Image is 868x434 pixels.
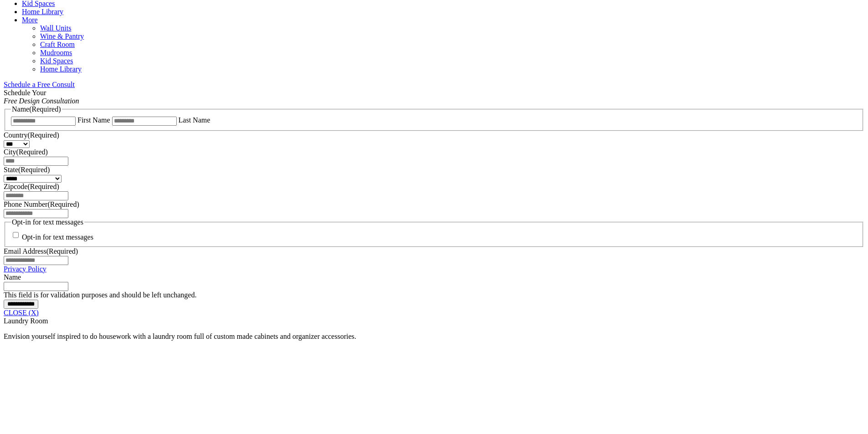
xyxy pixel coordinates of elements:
label: Country [4,131,59,139]
a: Home Library [22,8,63,15]
label: Last Name [179,116,211,124]
label: City [4,148,48,156]
span: (Required) [27,131,59,139]
label: Email Address [4,247,78,255]
span: (Required) [27,183,59,190]
span: (Required) [46,247,78,255]
label: Phone Number [4,200,79,208]
legend: Opt-in for text messages [11,218,84,226]
label: Zipcode [4,183,59,190]
span: (Required) [29,105,61,113]
label: First Name [77,116,110,124]
a: Home Library [40,65,82,73]
a: Privacy Policy [4,265,46,273]
legend: Name [11,105,62,113]
a: More menu text will display only on big screen [22,16,38,24]
a: Kid Spaces [40,57,73,65]
a: Wall Units [40,24,71,32]
em: Free Design Consultation [4,97,79,105]
div: This field is for validation purposes and should be left unchanged. [4,291,864,299]
span: (Required) [16,148,48,156]
a: Mudrooms [40,49,72,56]
span: Laundry Room [4,317,48,325]
span: (Required) [47,200,79,208]
span: Schedule Your [4,89,79,105]
p: Envision yourself inspired to do housework with a laundry room full of custom made cabinets and o... [4,332,864,341]
a: Craft Room [40,41,75,48]
a: CLOSE (X) [4,309,39,317]
a: Wine & Pantry [40,32,84,40]
a: Schedule a Free Consult (opens a dropdown menu) [4,81,75,88]
label: Name [4,273,21,281]
span: (Required) [18,166,50,174]
label: State [4,166,50,174]
label: Opt-in for text messages [22,234,93,241]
